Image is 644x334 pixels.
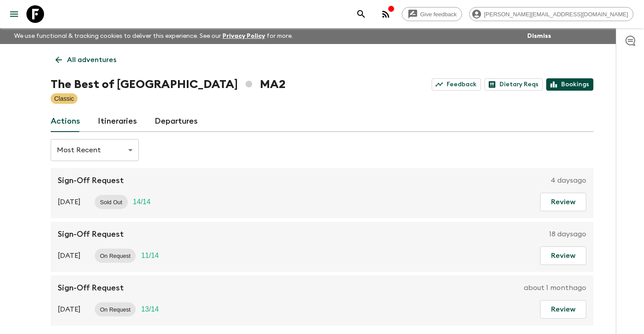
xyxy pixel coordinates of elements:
[58,283,124,293] p: Sign-Off Request
[479,11,633,18] span: [PERSON_NAME][EMAIL_ADDRESS][DOMAIN_NAME]
[133,197,151,207] p: 14 / 14
[98,111,137,132] a: Itineraries
[51,111,80,132] a: Actions
[54,94,74,103] p: Classic
[58,197,81,207] p: [DATE]
[540,246,586,265] button: Review
[67,55,116,65] p: All adventures
[95,199,128,206] span: Sold Out
[546,78,593,91] a: Bookings
[469,7,633,21] div: [PERSON_NAME][EMAIL_ADDRESS][DOMAIN_NAME]
[525,30,553,42] button: Dismiss
[51,76,285,93] h1: The Best of [GEOGRAPHIC_DATA] MA2
[540,300,586,319] button: Review
[551,175,586,186] p: 4 days ago
[432,78,481,91] a: Feedback
[136,249,164,263] div: Trip Fill
[58,175,124,186] p: Sign-Off Request
[222,33,265,39] a: Privacy Policy
[402,7,462,21] a: Give feedback
[95,253,136,259] span: On Request
[51,51,121,69] a: All adventures
[352,5,370,23] button: search adventures
[141,250,159,261] p: 11 / 14
[51,138,139,162] div: Most Recent
[128,195,156,209] div: Trip Fill
[95,306,136,313] span: On Request
[5,5,23,23] button: menu
[540,193,586,211] button: Review
[136,302,164,316] div: Trip Fill
[415,11,462,18] span: Give feedback
[141,304,159,315] p: 13 / 14
[58,250,81,261] p: [DATE]
[155,111,198,132] a: Departures
[58,304,81,315] p: [DATE]
[485,78,543,91] a: Dietary Reqs
[58,229,124,239] p: Sign-Off Request
[549,229,586,239] p: 18 days ago
[11,28,296,44] p: We use functional & tracking cookies to deliver this experience. See our for more.
[524,283,586,293] p: about 1 month ago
